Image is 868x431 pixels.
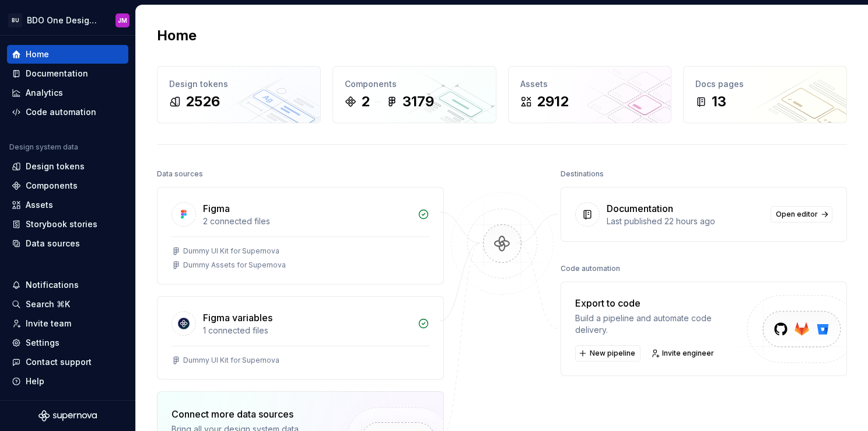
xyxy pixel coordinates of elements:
[118,16,127,25] div: JM
[683,66,847,123] a: Docs pages13
[26,87,63,99] div: Analytics
[8,13,22,27] div: BU
[561,260,620,277] div: Code automation
[26,218,97,230] div: Storybook stories
[26,376,44,387] div: Help
[26,337,60,349] div: Settings
[203,201,230,215] div: Figma
[26,279,79,291] div: Notifications
[157,296,444,380] a: Figma variables1 connected filesDummy UI Kit for Supernova
[520,78,660,90] div: Assets
[361,92,370,111] div: 2
[185,92,220,111] div: 2526
[607,215,764,227] div: Last published 22 hours ago
[27,15,101,26] div: BDO One Design System
[332,66,496,123] a: Components23179
[7,372,128,391] button: Help
[771,206,832,223] a: Open editor
[345,78,484,90] div: Components
[26,318,71,329] div: Invite team
[7,276,128,294] button: Notifications
[561,166,604,182] div: Destinations
[7,215,128,234] a: Storybook stories
[26,68,88,79] div: Documentation
[26,298,70,310] div: Search ⌘K
[183,356,279,365] div: Dummy UI Kit for Supernova
[169,78,309,90] div: Design tokens
[7,333,128,352] a: Settings
[203,311,272,325] div: Figma variables
[575,312,747,336] div: Build a pipeline and automate code delivery.
[537,92,569,111] div: 2912
[7,176,128,195] a: Components
[9,142,78,152] div: Design system data
[607,201,673,215] div: Documentation
[157,66,321,123] a: Design tokens2526
[7,45,128,64] a: Home
[508,66,672,123] a: Assets2912
[26,161,85,172] div: Design tokens
[26,180,78,192] div: Components
[203,325,411,336] div: 1 connected files
[695,78,835,90] div: Docs pages
[26,238,80,249] div: Data sources
[7,295,128,314] button: Search ⌘K
[157,187,444,284] a: Figma2 connected filesDummy UI Kit for SupernovaDummy Assets for Supernova
[7,157,128,176] a: Design tokens
[26,199,53,211] div: Assets
[776,210,818,219] span: Open editor
[157,166,203,182] div: Data sources
[171,407,326,421] div: Connect more data sources
[38,410,97,422] svg: Supernova Logo
[7,103,128,121] a: Code automation
[575,345,640,362] button: New pipeline
[26,48,49,60] div: Home
[7,64,128,83] a: Documentation
[2,8,133,33] button: BUBDO One Design SystemJM
[7,234,128,253] a: Data sources
[662,349,714,358] span: Invite engineer
[712,92,726,111] div: 13
[203,215,411,227] div: 2 connected files
[183,260,286,270] div: Dummy Assets for Supernova
[157,26,197,45] h2: Home
[402,92,434,111] div: 3179
[26,106,96,118] div: Code automation
[7,84,128,102] a: Analytics
[183,246,279,256] div: Dummy UI Kit for Supernova
[575,296,747,310] div: Export to code
[7,314,128,333] a: Invite team
[647,345,719,362] a: Invite engineer
[26,356,92,368] div: Contact support
[7,353,128,371] button: Contact support
[590,349,635,358] span: New pipeline
[7,196,128,214] a: Assets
